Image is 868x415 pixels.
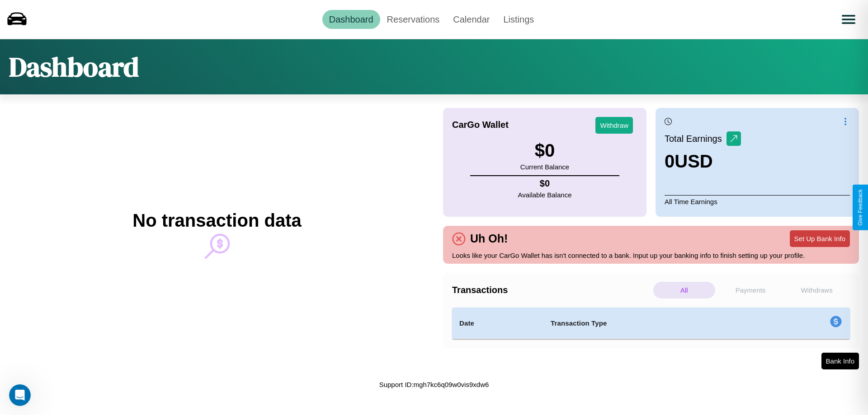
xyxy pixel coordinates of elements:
[459,318,536,329] h4: Date
[379,378,489,391] p: Support ID: mgh7kc6q09w0vis9xdw6
[452,249,850,261] p: Looks like your CarGo Wallet has isn't connected to a bank. Input up your banking info to finish ...
[665,131,726,147] p: Total Earnings
[653,282,715,298] p: All
[322,10,380,29] a: Dashboard
[466,232,512,245] h4: Uh Oh!
[665,151,741,172] h3: 0 USD
[518,189,572,201] p: Available Balance
[518,178,572,189] h4: $ 0
[595,117,633,134] button: Withdraw
[836,7,861,32] button: Open menu
[446,10,496,29] a: Calendar
[720,282,782,298] p: Payments
[790,230,850,247] button: Set Up Bank Info
[9,384,31,406] iframe: Intercom live chat
[520,140,569,161] h3: $ 0
[380,10,447,29] a: Reservations
[452,120,509,130] h4: CarGo Wallet
[551,318,756,329] h4: Transaction Type
[132,210,301,231] h2: No transaction data
[520,161,569,173] p: Current Balance
[496,10,541,29] a: Listings
[452,285,651,295] h4: Transactions
[9,48,139,85] h1: Dashboard
[857,189,863,226] div: Give Feedback
[665,195,850,208] p: All Time Earnings
[821,353,859,369] button: Bank Info
[786,282,848,298] p: Withdraws
[452,308,850,339] table: simple table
